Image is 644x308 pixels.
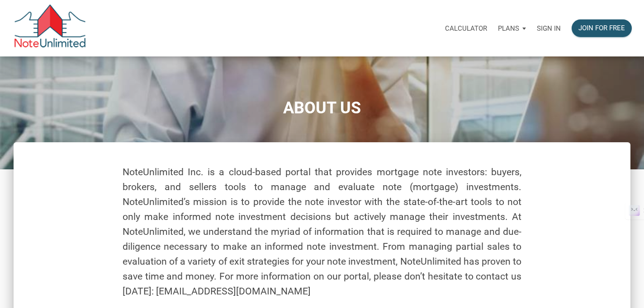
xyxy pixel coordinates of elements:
[537,24,561,33] p: Sign in
[440,14,492,42] a: Calculator
[445,24,487,33] p: Calculator
[578,23,625,33] div: Join for free
[14,5,86,52] img: NoteUnlimited
[566,14,637,42] a: Join for free
[498,24,519,33] p: Plans
[492,15,531,42] button: Plans
[572,19,632,37] button: Join for free
[123,165,522,299] h5: NoteUnlimited Inc. is a cloud-based portal that provides mortgage note investors: buyers, brokers...
[531,14,566,42] a: Sign in
[7,99,637,117] h1: ABOUT US
[492,14,531,42] a: Plans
